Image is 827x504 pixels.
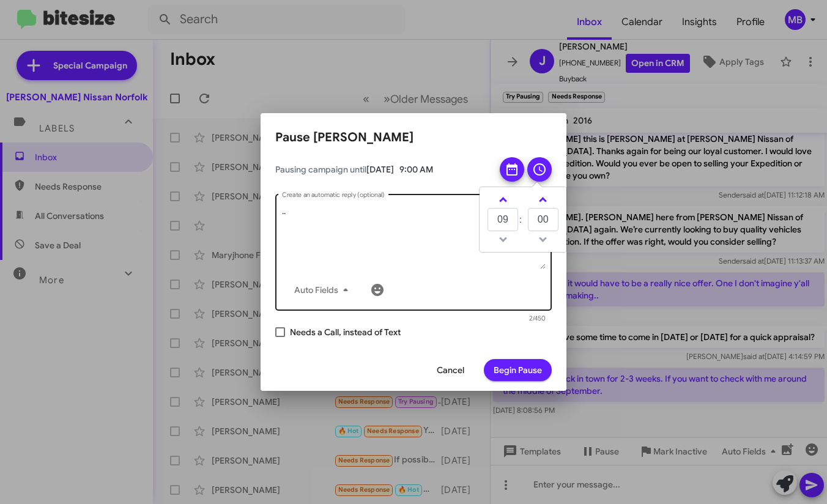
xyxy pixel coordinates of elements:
[437,359,464,381] span: Cancel
[366,164,394,175] span: [DATE]
[484,359,552,381] button: Begin Pause
[488,208,518,231] input: HH
[290,325,401,339] span: Needs a Call, instead of Text
[519,207,527,232] td: :
[494,359,542,381] span: Begin Pause
[275,163,489,176] span: Pausing campaign until
[399,164,433,175] span: 9:00 AM
[275,128,552,147] h2: Pause [PERSON_NAME]
[284,279,363,301] button: Auto Fields
[294,279,353,301] span: Auto Fields
[427,359,474,381] button: Cancel
[529,315,546,322] mat-hint: 2/450
[528,208,558,231] input: MM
